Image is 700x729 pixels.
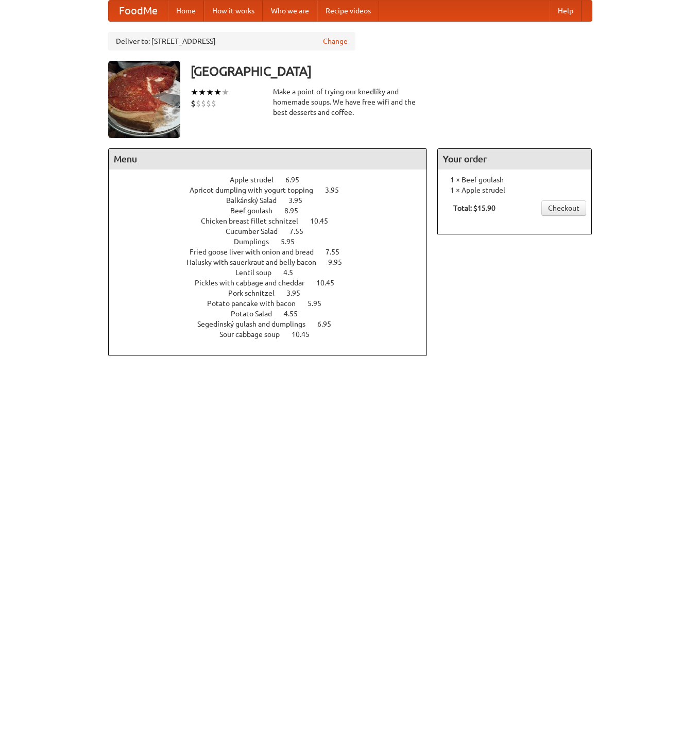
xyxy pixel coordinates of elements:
[325,186,349,194] span: 3.95
[231,310,317,318] a: Potato Salad 4.55
[108,32,355,50] div: Deliver to: [STREET_ADDRESS]
[190,248,324,256] span: Fried goose liver with onion and bread
[201,98,206,109] li: $
[284,207,309,215] span: 8.95
[550,1,582,21] a: Help
[323,36,348,46] a: Change
[109,1,168,21] a: FoodMe
[197,320,350,328] a: Segedínský gulash and dumplings 6.95
[204,1,263,21] a: How it works
[326,248,350,256] span: 7.55
[230,207,283,215] span: Beef goulash
[207,299,306,308] span: Potato pancake with bacon
[226,227,322,235] a: Cucumber Salad 7.55
[235,268,312,277] a: Lentil soup 4.5
[234,238,279,246] span: Dumplings
[289,227,314,235] span: 7.55
[186,258,327,266] span: Halusky with sauerkraut and belly bacon
[230,176,284,184] span: Apple strudel
[191,98,196,109] li: $
[195,279,315,287] span: Pickles with cabbage and cheddar
[168,1,204,21] a: Home
[219,330,329,338] a: Sour cabbage soup 10.45
[228,289,285,297] span: Pork schnitzel
[310,217,338,225] span: 10.45
[443,175,586,185] li: 1 × Beef goulash
[226,196,287,205] span: Balkánský Salad
[206,98,211,109] li: $
[230,176,318,184] a: Apple strudel 6.95
[201,217,309,225] span: Chicken breast fillet schnitzel
[109,149,427,169] h4: Menu
[190,186,323,194] span: Apricot dumpling with yogurt topping
[453,204,496,212] b: Total: $15.90
[235,268,282,277] span: Lentil soup
[316,279,345,287] span: 10.45
[230,207,317,215] a: Beef goulash 8.95
[285,176,310,184] span: 6.95
[317,1,379,21] a: Recipe videos
[317,320,342,328] span: 6.95
[443,185,586,195] li: 1 × Apple strudel
[219,330,290,338] span: Sour cabbage soup
[228,289,319,297] a: Pork schnitzel 3.95
[328,258,352,266] span: 9.95
[231,310,282,318] span: Potato Salad
[197,320,316,328] span: Segedínský gulash and dumplings
[288,196,313,205] span: 3.95
[438,149,591,169] h4: Your order
[214,87,221,98] li: ★
[308,299,332,308] span: 5.95
[273,87,428,117] div: Make a point of trying our knedlíky and homemade soups. We have free wifi and the best desserts a...
[108,61,180,138] img: angular.jpg
[263,1,317,21] a: Who we are
[191,61,592,81] h3: [GEOGRAPHIC_DATA]
[281,238,305,246] span: 5.95
[190,186,358,194] a: Apricot dumpling with yogurt topping 3.95
[191,87,198,98] li: ★
[541,200,586,216] a: Checkout
[283,268,303,277] span: 4.5
[292,330,320,338] span: 10.45
[284,310,308,318] span: 4.55
[221,87,229,98] li: ★
[201,217,347,225] a: Chicken breast fillet schnitzel 10.45
[186,258,361,266] a: Halusky with sauerkraut and belly bacon 9.95
[198,87,206,98] li: ★
[226,196,321,205] a: Balkánský Salad 3.95
[211,98,216,109] li: $
[196,98,201,109] li: $
[226,227,288,235] span: Cucumber Salad
[234,238,314,246] a: Dumplings 5.95
[286,289,311,297] span: 3.95
[207,299,340,308] a: Potato pancake with bacon 5.95
[190,248,358,256] a: Fried goose liver with onion and bread 7.55
[206,87,214,98] li: ★
[195,279,353,287] a: Pickles with cabbage and cheddar 10.45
